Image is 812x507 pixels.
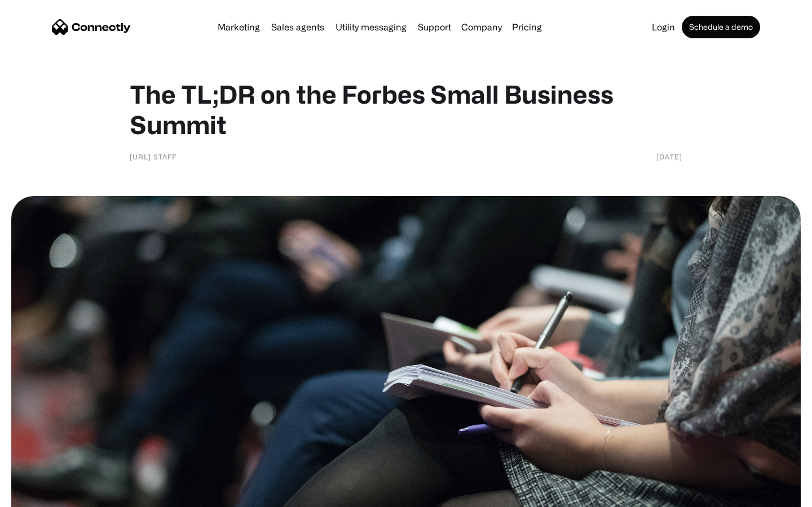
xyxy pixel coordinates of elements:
[461,19,502,35] div: Company
[656,151,682,162] div: [DATE]
[23,487,68,503] ul: Language list
[647,23,679,32] a: Login
[130,151,176,162] div: [URL] Staff
[331,23,411,32] a: Utility messaging
[130,79,682,140] h1: The TL;DR on the Forbes Small Business Summit
[682,16,760,38] a: Schedule a demo
[413,23,456,32] a: Support
[213,23,264,32] a: Marketing
[507,23,546,32] a: Pricing
[267,23,329,32] a: Sales agents
[11,487,68,503] aside: Language selected: English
